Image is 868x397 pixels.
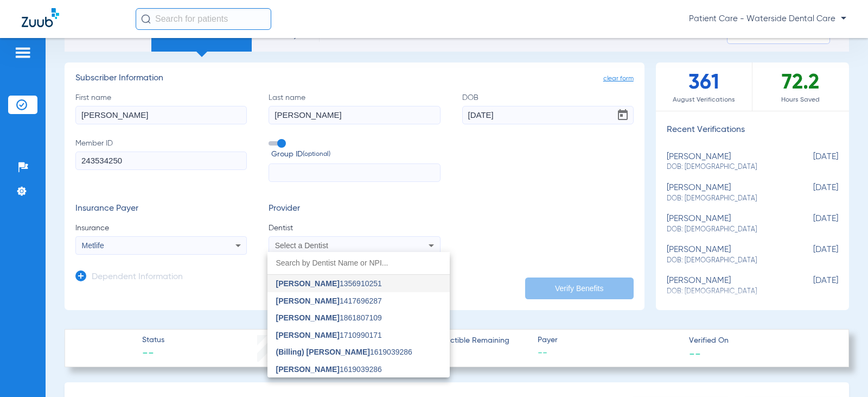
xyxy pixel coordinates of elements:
span: 1417696287 [276,297,382,305]
span: 1619039286 [276,366,382,373]
span: [PERSON_NAME] [276,297,340,305]
span: 1861807109 [276,314,382,322]
span: 1619039286 [276,348,412,356]
span: 1356910251 [276,280,382,287]
iframe: Chat Widget [814,345,868,397]
span: 1710990171 [276,331,382,339]
span: [PERSON_NAME] [276,279,340,288]
input: dropdown search [267,252,450,274]
span: (Billing) [PERSON_NAME] [276,348,370,356]
span: [PERSON_NAME] [276,331,340,339]
span: [PERSON_NAME] [276,365,340,374]
span: [PERSON_NAME] [276,313,340,322]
